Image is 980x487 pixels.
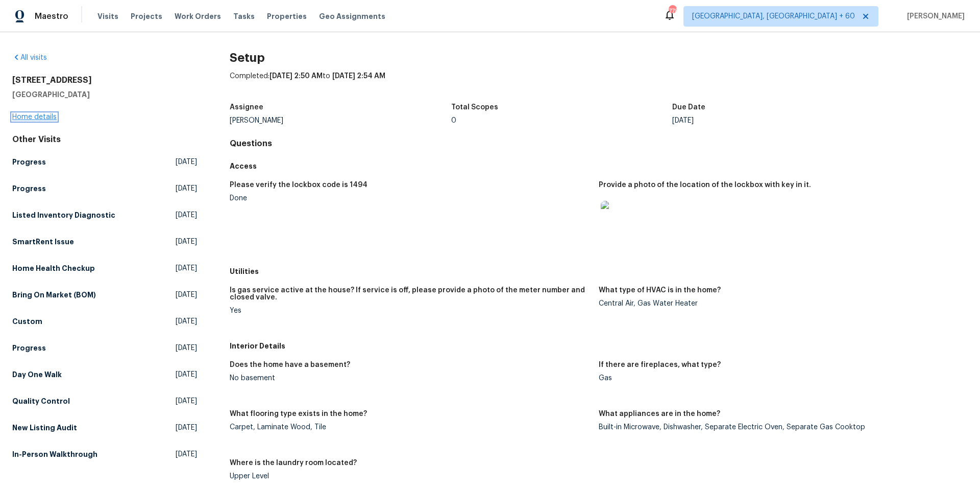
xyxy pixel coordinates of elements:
[230,161,968,171] h5: Access
[230,361,350,368] h5: Does the home have a basement?
[175,11,221,21] span: Work Orders
[669,6,676,16] div: 778
[672,117,894,124] div: [DATE]
[230,459,357,467] h5: Where is the laundry room located?
[12,113,57,121] a: Home details
[599,181,811,189] h5: Provide a photo of the location of the lockbox with key in it.
[12,263,95,273] h5: Home Health Checkup
[176,157,197,167] span: [DATE]
[176,237,197,247] span: [DATE]
[230,424,591,431] div: Carpet, Laminate Wood, Tile
[230,117,451,124] div: [PERSON_NAME]
[230,266,968,276] h5: Utilities
[12,233,197,251] a: SmartRent Issue[DATE]
[176,290,197,300] span: [DATE]
[176,263,197,273] span: [DATE]
[12,179,197,198] a: Progress[DATE]
[176,369,197,380] span: [DATE]
[12,89,197,100] h5: [GEOGRAPHIC_DATA]
[12,445,197,463] a: In-Person Walkthrough[DATE]
[12,290,96,300] h5: Bring On Market (BOM)
[230,195,591,202] div: Done
[230,307,591,314] div: Yes
[672,104,705,111] h5: Due Date
[12,449,97,459] h5: In-Person Walkthrough
[230,287,591,301] h5: Is gas service active at the house? If service is off, please provide a photo of the meter number...
[12,210,115,220] h5: Listed Inventory Diagnostic
[12,419,197,437] a: New Listing Audit[DATE]
[599,287,721,294] h5: What type of HVAC is in the home?
[12,206,197,224] a: Listed Inventory Diagnostic[DATE]
[12,153,197,171] a: Progress[DATE]
[230,473,591,480] div: Upper Level
[230,53,968,63] h2: Setup
[599,410,720,418] h5: What appliances are in the home?
[599,424,960,431] div: Built-in Microwave, Dishwasher, Separate Electric Oven, Separate Gas Cooktop
[599,300,960,307] div: Central Air, Gas Water Heater
[451,104,498,111] h5: Total Scopes
[12,369,62,380] h5: Day One Walk
[12,183,46,194] h5: Progress
[230,104,263,111] h5: Assignee
[332,73,385,80] span: [DATE] 2:54 AM
[269,73,323,80] span: [DATE] 2:50 AM
[230,138,968,149] h4: Questions
[97,11,118,21] span: Visits
[267,11,307,21] span: Properties
[12,396,70,406] h5: Quality Control
[12,54,47,61] a: All visits
[230,341,968,351] h5: Interior Details
[12,423,77,433] h5: New Listing Audit
[12,316,42,327] h5: Custom
[176,343,197,353] span: [DATE]
[230,71,968,98] div: Completed: to
[12,75,197,85] h2: [STREET_ADDRESS]
[12,286,197,304] a: Bring On Market (BOM)[DATE]
[176,316,197,327] span: [DATE]
[233,13,255,20] span: Tasks
[176,396,197,406] span: [DATE]
[176,210,197,220] span: [DATE]
[12,134,197,145] div: Other Visits
[12,339,197,357] a: Progress[DATE]
[230,181,367,189] h5: Please verify the lockbox code is 1494
[230,410,367,418] h5: What flooring type exists in the home?
[12,312,197,331] a: Custom[DATE]
[176,449,197,459] span: [DATE]
[131,11,162,21] span: Projects
[12,157,46,167] h5: Progress
[230,375,591,382] div: No basement
[12,392,197,410] a: Quality Control[DATE]
[176,183,197,194] span: [DATE]
[599,361,721,368] h5: If there are fireplaces, what type?
[599,375,960,382] div: Gas
[12,259,197,277] a: Home Health Checkup[DATE]
[12,343,46,353] h5: Progress
[12,237,74,247] h5: SmartRent Issue
[451,117,673,124] div: 0
[12,365,197,384] a: Day One Walk[DATE]
[903,11,965,21] span: [PERSON_NAME]
[319,11,385,21] span: Geo Assignments
[692,11,855,21] span: [GEOGRAPHIC_DATA], [GEOGRAPHIC_DATA] + 60
[176,423,197,433] span: [DATE]
[35,11,68,21] span: Maestro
